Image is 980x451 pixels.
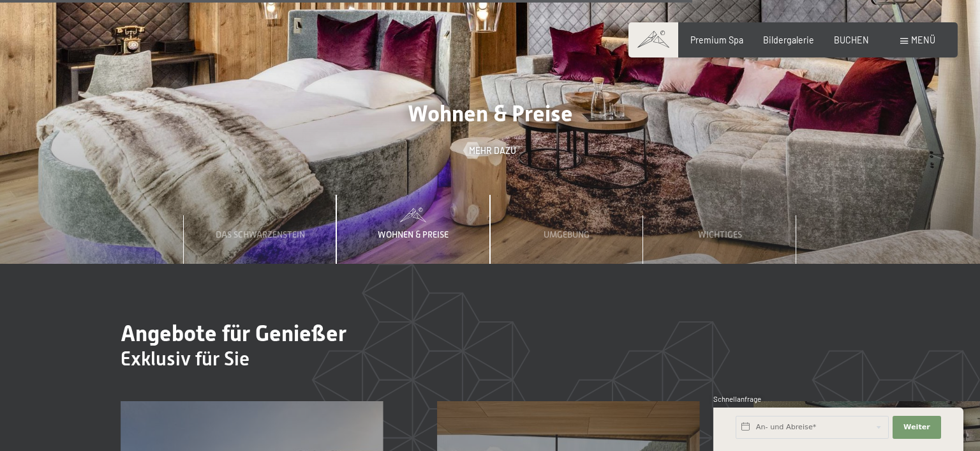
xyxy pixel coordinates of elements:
[713,395,761,403] span: Schnellanfrage
[698,229,742,240] span: Wichtiges
[121,347,249,370] span: Exklusiv für Sie
[408,100,573,126] span: Wohnen & Preise
[464,144,517,157] a: Mehr dazu
[834,34,869,45] a: BUCHEN
[903,422,930,432] span: Weiter
[216,229,305,240] span: Das Schwarzenstein
[469,144,516,157] span: Mehr dazu
[690,34,743,45] a: Premium Spa
[763,34,814,45] a: Bildergalerie
[911,34,935,45] span: Menü
[378,229,449,240] span: Wohnen & Preise
[544,229,590,240] span: Umgebung
[121,320,346,346] span: Angebote für Genießer
[893,416,941,439] button: Weiter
